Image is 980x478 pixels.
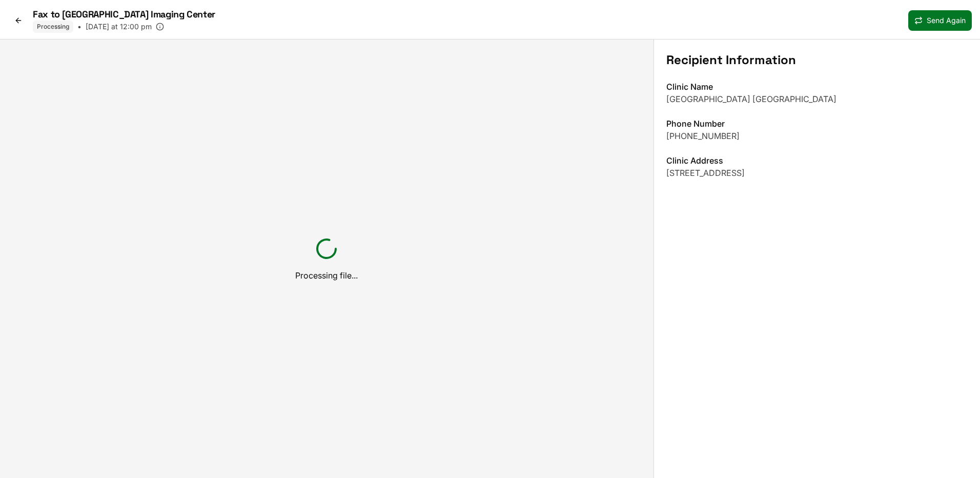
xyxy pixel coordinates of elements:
label: Clinic Address [666,155,723,166]
p: [STREET_ADDRESS] [666,167,968,179]
p: Processing file... [295,269,358,282]
button: Send Again [908,10,972,31]
div: Processing [33,21,73,33]
p: [PHONE_NUMBER] [666,130,968,142]
label: Phone Number [666,118,725,129]
span: • [77,22,81,32]
h1: Fax to [GEOGRAPHIC_DATA] Imaging Center [33,8,215,21]
h3: Recipient Information [666,52,968,68]
p: [GEOGRAPHIC_DATA] [GEOGRAPHIC_DATA] [666,93,968,105]
label: Clinic Name [666,82,713,92]
span: [DATE] at 12:00 pm [86,22,152,32]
